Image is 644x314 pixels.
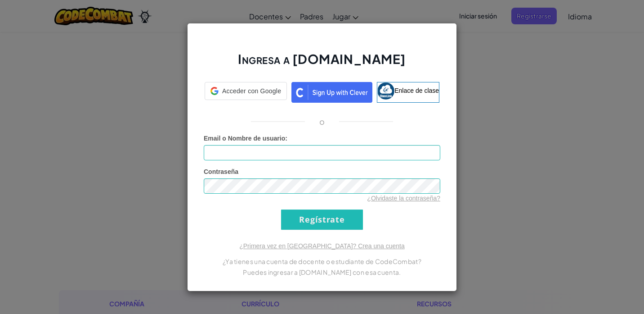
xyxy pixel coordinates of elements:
span: Enlace de clase [394,86,439,94]
p: o [319,116,325,127]
label: : [204,134,287,143]
a: ¿Olvidaste la contraseña? [367,195,440,202]
span: Acceder con Google [222,86,281,96]
input: Regístrate [281,209,363,230]
p: ¿Ya tienes una cuenta de docente o estudiante de CodeCombat? [204,256,440,267]
a: ¿Primera vez en [GEOGRAPHIC_DATA]? Crea una cuenta [239,242,405,250]
div: Acceder con Google [205,82,287,100]
h2: Ingresa a [DOMAIN_NAME] [204,50,440,77]
p: Puedes ingresar a [DOMAIN_NAME] con esa cuenta. [204,267,440,278]
a: Acceder con Google [205,82,287,103]
img: classlink-logo-small.png [377,82,394,100]
img: clever_sso_button@2x.png [291,82,372,103]
span: Contraseña [204,168,238,175]
span: Email o Nombre de usuario [204,135,285,142]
